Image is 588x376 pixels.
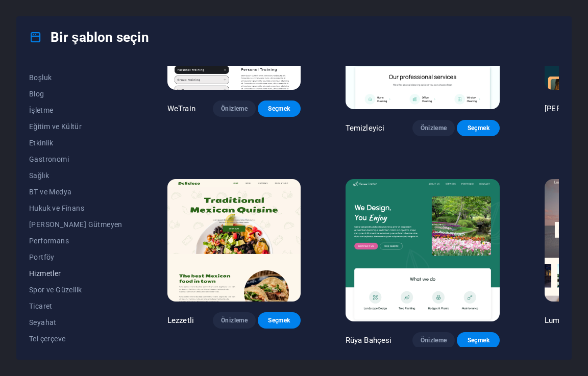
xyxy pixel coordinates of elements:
button: Seyahat [29,314,122,331]
button: Önizleme [213,101,256,117]
font: Blog [29,90,44,98]
button: Seçmek [457,120,500,136]
img: Lezzetli [167,179,301,302]
font: Hukuk ve Finans [29,204,84,212]
font: Tel çerçeve [29,335,65,343]
font: Seyahat [29,318,57,327]
button: Seçmek [258,101,301,117]
button: Spor ve Güzellik [29,282,122,298]
font: Lezzetli [167,316,194,325]
img: Rüya Bahçesi [346,179,500,321]
font: Bir şablon seçin [51,30,149,45]
font: WeTrain [167,104,195,113]
font: Spor ve Güzellik [29,286,82,294]
font: Seçmek [468,337,489,344]
font: [PERSON_NAME] Gütmeyen [29,220,122,229]
button: BT ve Medya [29,184,122,200]
font: Eğitim ve Kültür [29,122,82,131]
button: Portföy [29,249,122,265]
font: Portföy [29,253,55,261]
font: Seçmek [268,317,290,324]
font: Önizleme [421,337,447,344]
font: Performans [29,237,69,245]
font: Önizleme [221,105,248,112]
button: Önizleme [213,312,256,329]
button: Etkinlik [29,135,122,151]
button: Hizmetler [29,265,122,282]
button: İşletme [29,102,122,118]
font: Hizmetler [29,269,61,278]
button: Tel çerçeve [29,331,122,347]
button: Blog [29,86,122,102]
button: Önizleme [412,120,455,136]
button: Sağlık [29,167,122,184]
font: Önizleme [221,317,248,324]
button: Seçmek [457,332,500,348]
font: Gastronomi [29,155,69,163]
button: [PERSON_NAME] Gütmeyen [29,216,122,233]
button: Boşluk [29,69,122,86]
font: Temizleyici [346,123,385,133]
font: Seçmek [468,124,489,132]
font: Ticaret [29,302,53,310]
button: Hukuk ve Finans [29,200,122,216]
button: Önizleme [412,332,455,348]
font: Sağlık [29,171,49,180]
font: Seçmek [268,105,290,112]
font: İşletme [29,106,54,114]
font: Etkinlik [29,139,53,147]
font: Rüya Bahçesi [346,336,392,345]
button: Gastronomi [29,151,122,167]
font: Önizleme [421,124,447,132]
button: Ticaret [29,298,122,314]
button: Performans [29,233,122,249]
font: Boşluk [29,73,52,82]
font: BT ve Medya [29,188,71,196]
button: Eğitim ve Kültür [29,118,122,135]
button: Seçmek [258,312,301,329]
